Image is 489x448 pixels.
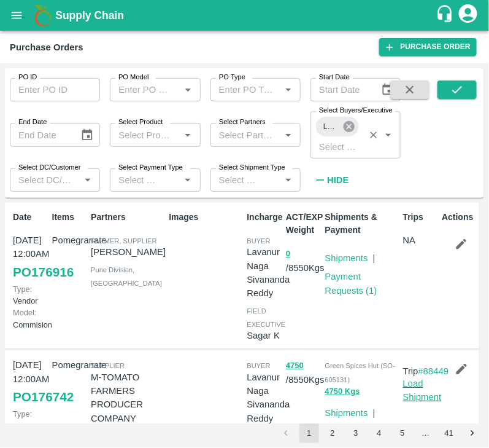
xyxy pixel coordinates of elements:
button: Go to next page [463,423,482,443]
button: open drawer [2,1,31,29]
a: PO176742 [13,386,74,408]
p: Vendor [13,408,47,431]
label: Select Buyers/Executive [319,106,393,116]
button: Go to page 4 [369,423,389,443]
div: | [368,401,375,420]
button: Open [380,127,396,143]
button: Go to page 3 [346,423,366,443]
button: Open [80,172,96,188]
button: 4750 Kgs [325,385,360,399]
span: Lavanur Naga Sivananda Reddy [316,120,346,133]
p: Pomegranate [52,358,87,372]
p: Sagar K [247,329,285,342]
label: PO Model [118,73,149,82]
p: / 8550 Kgs [286,358,320,387]
input: Select Product [114,127,176,143]
span: Type: [13,409,32,419]
label: Start Date [319,73,350,82]
button: 4750 [286,359,304,373]
a: #88449 [418,366,449,376]
input: Select DC/Customer [13,172,76,188]
p: Vendor [13,283,47,307]
span: field executive [247,307,285,328]
a: Load Shipment [403,379,442,402]
button: Open [180,127,196,143]
button: Choose date [376,78,399,101]
div: Purchase Orders [10,39,83,55]
a: PO176916 [13,261,74,283]
button: Clear [366,127,382,143]
span: buyer [247,237,270,245]
button: page 1 [299,423,319,443]
p: Partners [91,211,164,224]
button: Open [280,82,296,98]
p: Trips [403,211,437,224]
label: End Date [18,117,47,127]
input: Select Shipment Type [214,172,261,188]
p: Date [13,211,47,224]
span: Supplier [91,362,125,369]
label: Select Product [118,117,163,127]
p: Trip [403,364,449,378]
p: Lavanur Naga Sivananda Reddy [247,371,290,425]
b: Supply Chain [55,9,124,22]
input: Enter PO ID [10,78,100,101]
div: | [368,246,375,265]
p: Pomegranate [52,234,87,247]
a: Supply Chain [55,7,436,24]
button: Hide [310,170,352,191]
p: [DATE] 12:00AM [13,234,47,261]
p: Commision [13,307,47,330]
button: Open [280,127,296,143]
input: End Date [10,123,71,146]
a: Shipments [325,408,368,418]
a: Payment Requests (1) [325,272,377,295]
span: buyer [247,362,270,369]
p: Lavanur Naga Sivananda Reddy [247,245,290,300]
p: NA [403,234,437,247]
label: Select Shipment Type [219,163,285,173]
label: Select Payment Type [118,163,183,173]
input: Enter PO Type [214,82,277,98]
span: Type: [13,285,32,294]
strong: Hide [327,175,348,185]
span: Green Spices Hut (SO-605131) [325,362,395,383]
span: Farmer, Supplier [91,237,157,245]
nav: pagination navigation [274,423,484,443]
div: customer-support [436,4,457,26]
p: [PERSON_NAME] [91,245,166,259]
span: Pune Division , [GEOGRAPHIC_DATA] [91,266,162,287]
input: Select Buyers/Executive [314,138,361,154]
button: Open [280,172,296,188]
button: Open [180,172,196,188]
p: Items [52,211,87,224]
label: Select DC/Customer [18,163,80,173]
label: Select Partners [219,117,266,127]
div: … [416,428,436,439]
button: Go to page 2 [323,423,342,443]
label: PO Type [219,73,245,82]
a: Shipments [325,253,368,263]
p: [DATE] 12:00AM [13,358,47,386]
button: Choose date [75,124,99,147]
p: / 8550 Kgs [286,246,320,275]
span: Model: [13,308,36,317]
button: Open [180,82,196,98]
p: Shipments & Payment [325,211,398,237]
input: Start Date [310,78,371,101]
img: logo [31,3,55,28]
p: Incharge [247,211,281,224]
p: Actions [442,211,476,224]
button: Go to page 5 [393,423,412,443]
button: 0 [286,247,290,261]
input: Select Payment Type [114,172,160,188]
div: account of current user [457,2,479,28]
label: PO ID [18,73,37,82]
input: Select Partners [214,127,277,143]
a: Purchase Order [379,38,477,56]
button: Go to page 41 [439,423,459,443]
p: M-TOMATO FARMERS PRODUCER COMPANY LIMITED [91,371,164,439]
input: Enter PO Model [114,82,176,98]
p: ACT/EXP Weight [286,211,320,237]
div: Lavanur Naga Sivananda Reddy [316,117,359,136]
